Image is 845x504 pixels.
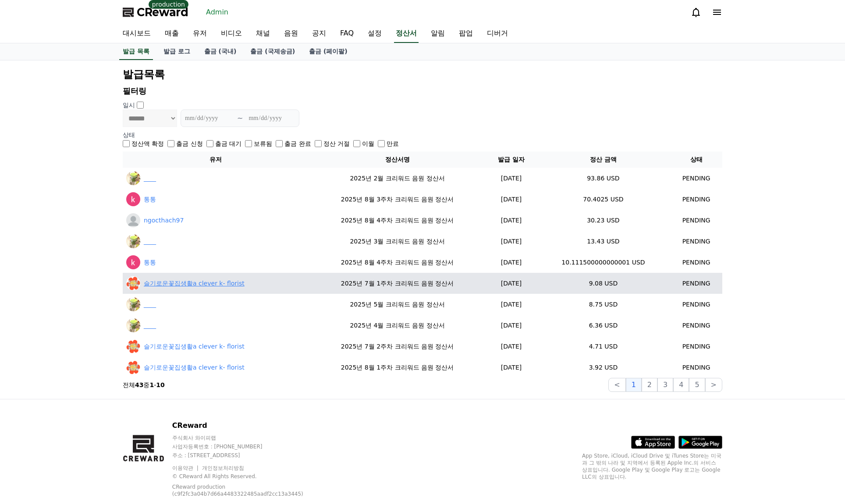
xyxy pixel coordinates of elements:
a: 개인정보처리방침 [202,465,244,471]
td: 2025년 7월 2주차 크리워드 음원 정산서 [309,336,486,357]
a: 대시보드 [116,25,158,43]
a: ____ [144,300,156,309]
img: ____ [126,318,140,332]
strong: 43 [135,381,143,388]
label: 정산 거절 [323,139,350,148]
button: 2 [642,378,657,392]
td: [DATE] [486,336,536,357]
td: 9.08 USD [536,273,671,294]
td: 70.4025 USD [536,189,671,210]
a: 슬기로운꽃집생활a clever k- florist [144,342,245,351]
label: 만료 [387,139,399,148]
button: 5 [689,378,705,392]
td: [DATE] [486,168,536,189]
td: PENDING [670,252,722,273]
img: ____ [126,297,140,311]
a: 출금 (국내) [197,43,244,60]
a: 음원 [277,25,305,43]
td: 8.75 USD [536,294,671,315]
img: 슬기로운꽃집생활a clever k- florist [126,276,140,290]
img: 슬기로운꽃집생활a clever k- florist [126,339,140,353]
span: Settings [130,291,151,298]
td: PENDING [670,357,722,378]
td: 2025년 3월 크리워드 음원 정산서 [309,231,486,252]
p: 전체 중 - [123,381,165,389]
a: 공지 [305,25,333,43]
label: 출금 신청 [176,139,202,148]
td: 2025년 2월 크리워드 음원 정산서 [309,168,486,189]
a: ____ [144,321,156,330]
label: 출금 완료 [284,139,311,148]
p: © CReward All Rights Reserved. [172,473,326,480]
a: 이용약관 [172,465,200,471]
th: 유저 [123,152,309,168]
p: CReward production (c9f2fc3a04b7d66a4483322485aadf2cc13a3445) [172,483,312,497]
p: 필터링 [123,85,722,97]
td: 2025년 4월 크리워드 음원 정산서 [309,315,486,336]
img: 통통 [126,255,140,269]
a: 슬기로운꽃집생활a clever k- florist [144,279,245,288]
td: PENDING [670,210,722,231]
td: 3.92 USD [536,357,671,378]
a: ____ [144,237,156,246]
th: 정산서명 [309,152,486,168]
td: [DATE] [486,231,536,252]
a: ____ [144,174,156,183]
td: [DATE] [486,315,536,336]
td: PENDING [670,168,722,189]
a: 팝업 [452,25,480,43]
p: 일시 [123,101,135,109]
td: 6.36 USD [536,315,671,336]
a: 알림 [424,25,452,43]
a: FAQ [333,25,361,43]
button: < [608,378,625,392]
a: 유저 [186,25,214,43]
td: PENDING [670,294,722,315]
img: ngocthach97 [126,213,140,227]
a: Home [3,278,58,300]
a: 비디오 [214,25,249,43]
td: [DATE] [486,252,536,273]
img: ____ [126,234,140,248]
a: 채널 [249,25,277,43]
img: ____ [126,171,140,185]
p: 사업자등록번호 : [PHONE_NUMBER] [172,443,326,450]
h2: 발급목록 [123,67,722,81]
td: PENDING [670,231,722,252]
th: 정산 금액 [536,152,671,168]
td: PENDING [670,336,722,357]
a: 설정 [361,25,389,43]
button: 1 [626,378,642,392]
img: 슬기로운꽃집생활a clever k- florist [126,360,140,374]
a: 발급 로그 [156,43,197,60]
button: > [705,378,722,392]
a: 매출 [158,25,186,43]
td: PENDING [670,273,722,294]
td: 4.71 USD [536,336,671,357]
td: PENDING [670,315,722,336]
td: 2025년 8월 4주차 크리워드 음원 정산서 [309,252,486,273]
a: 출금 (페이팔) [302,43,355,60]
button: 3 [657,378,673,392]
p: CReward [172,420,326,431]
a: Admin [202,5,232,19]
td: [DATE] [486,294,536,315]
td: 2025년 8월 1주차 크리워드 음원 정산서 [309,357,486,378]
th: 상태 [670,152,722,168]
label: 이월 [362,139,374,148]
label: 정산액 확정 [131,139,164,148]
p: ~ [237,113,243,123]
td: 2025년 5월 크리워드 음원 정산서 [309,294,486,315]
td: 30.23 USD [536,210,671,231]
td: 93.86 USD [536,168,671,189]
button: 4 [673,378,689,392]
label: 출금 대기 [215,139,241,148]
p: App Store, iCloud, iCloud Drive 및 iTunes Store는 미국과 그 밖의 나라 및 지역에서 등록된 Apple Inc.의 서비스 상표입니다. Goo... [582,452,722,480]
th: 발급 일자 [486,152,536,168]
span: Messages [73,291,99,298]
a: 정산서 [394,25,419,43]
p: 상태 [123,130,722,139]
p: 주식회사 와이피랩 [172,434,326,441]
a: 통통 [144,258,156,267]
a: 슬기로운꽃집생활a clever k- florist [144,363,245,372]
